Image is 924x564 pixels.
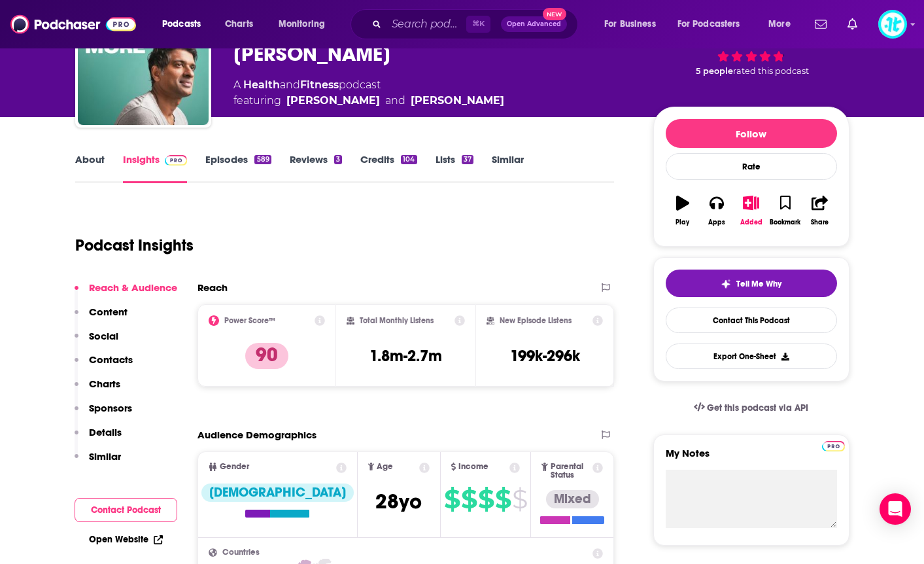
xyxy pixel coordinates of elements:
[822,439,845,451] a: Pro website
[666,447,837,470] label: My Notes
[842,13,863,35] a: Show notifications dropdown
[551,463,590,480] span: Parental Status
[300,79,339,91] a: Fitness
[377,463,393,471] span: Age
[666,187,700,234] button: Play
[543,8,566,20] span: New
[507,21,561,27] span: Open Advanced
[461,489,477,510] span: $
[89,450,121,463] p: Similar
[436,153,473,183] a: Lists37
[462,155,473,164] div: 37
[444,489,460,510] span: $
[89,426,122,438] p: Details
[269,14,342,35] button: open menu
[360,316,434,325] h2: Total Monthly Listens
[153,14,218,35] button: open menu
[604,15,656,33] span: For Business
[75,153,105,183] a: About
[401,155,417,164] div: 104
[222,548,260,557] span: Countries
[802,187,836,234] button: Share
[510,346,580,366] h3: 199k-296k
[734,187,768,234] button: Added
[669,14,759,35] button: open menu
[162,15,201,33] span: Podcasts
[220,463,249,471] span: Gender
[201,484,354,502] div: [DEMOGRAPHIC_DATA]
[75,378,120,402] button: Charts
[224,316,275,325] h2: Power Score™
[279,15,325,33] span: Monitoring
[759,14,807,35] button: open menu
[197,429,317,441] h2: Audience Demographics
[254,155,271,164] div: 589
[233,93,504,109] span: featuring
[721,279,731,289] img: tell me why sparkle
[810,13,832,35] a: Show notifications dropdown
[89,306,128,318] p: Content
[197,281,228,294] h2: Reach
[225,15,253,33] span: Charts
[75,353,133,378] button: Contacts
[75,330,118,354] button: Social
[75,450,121,474] button: Similar
[75,236,194,255] h1: Podcast Insights
[165,155,188,166] img: Podchaser Pro
[595,14,672,35] button: open menu
[512,489,527,510] span: $
[10,12,136,37] img: Podchaser - Follow, Share and Rate Podcasts
[75,306,128,330] button: Content
[466,16,490,33] span: ⌘ K
[75,426,122,450] button: Details
[363,9,590,39] div: Search podcasts, credits, & more...
[375,489,422,514] span: 28 yo
[216,14,261,35] a: Charts
[677,15,740,33] span: For Podcasters
[666,119,837,148] button: Follow
[500,316,572,325] h2: New Episode Listens
[245,343,288,369] p: 90
[878,10,907,39] span: Logged in as ImpactTheory
[360,153,417,183] a: Credits104
[123,153,188,183] a: InsightsPodchaser Pro
[696,66,733,76] span: 5 people
[478,489,494,510] span: $
[768,187,802,234] button: Bookmark
[75,498,177,522] button: Contact Podcast
[546,490,599,508] div: Mixed
[676,219,689,226] div: Play
[89,534,163,545] a: Open Website
[768,15,791,33] span: More
[75,281,177,306] button: Reach & Audience
[89,402,132,414] p: Sponsors
[411,93,504,109] a: Dr. Rangan Chatterjee
[205,153,271,183] a: Episodes589
[878,10,907,39] img: User Profile
[89,353,133,366] p: Contacts
[666,344,837,369] button: Export One-Sheet
[707,402,808,414] span: Get this podcast via API
[369,346,442,366] h3: 1.8m-2.7m
[89,378,120,390] p: Charts
[75,402,132,426] button: Sponsors
[385,93,405,109] span: and
[770,219,800,226] div: Bookmark
[233,77,504,109] div: A podcast
[386,14,466,35] input: Search podcasts, credits, & more...
[700,187,734,234] button: Apps
[501,16,567,32] button: Open AdvancedNew
[334,155,342,164] div: 3
[708,219,725,226] div: Apps
[736,279,781,289] span: Tell Me Why
[880,493,911,525] div: Open Intercom Messenger
[733,66,809,76] span: rated this podcast
[666,270,837,297] button: tell me why sparkleTell Me Why
[492,153,524,183] a: Similar
[89,281,177,294] p: Reach & Audience
[740,219,762,226] div: Added
[811,219,829,226] div: Share
[495,489,511,510] span: $
[666,308,837,333] a: Contact This Podcast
